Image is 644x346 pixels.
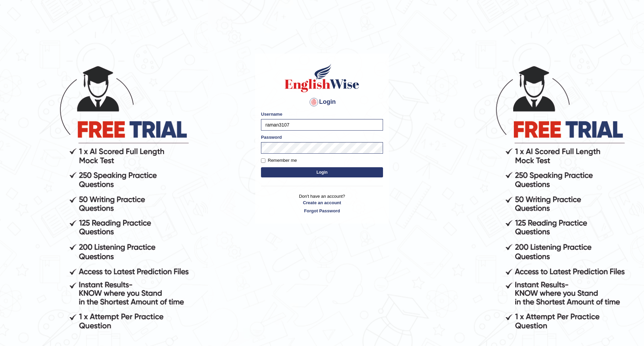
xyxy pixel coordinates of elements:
[261,208,383,214] a: Forgot Password
[261,199,383,206] a: Create an account
[261,111,282,117] label: Username
[261,193,383,214] p: Don't have an account?
[261,157,297,164] label: Remember me
[283,63,361,93] img: Logo of English Wise sign in for intelligent practice with AI
[261,158,265,163] input: Remember me
[261,134,282,140] label: Password
[261,97,383,108] h4: Login
[261,167,383,177] button: Login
